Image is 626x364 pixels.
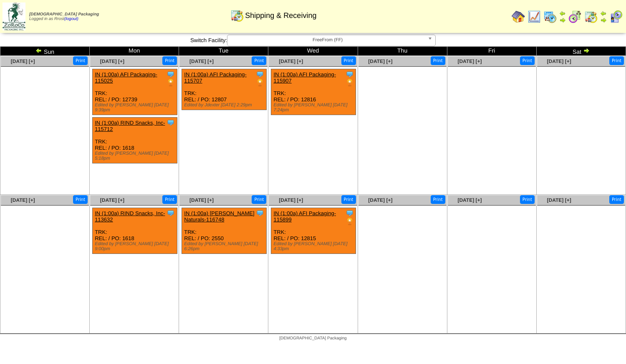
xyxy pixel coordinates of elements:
button: Print [252,56,266,65]
a: [DATE] [+] [100,58,124,64]
td: Wed [268,47,358,56]
img: line_graph.gif [528,10,541,23]
a: IN (1:00a) AFI Packaging-115025 [95,71,157,84]
a: [DATE] [+] [11,197,35,203]
button: Print [73,56,88,65]
div: TRK: REL: / PO: 12815 [271,208,356,254]
img: Tooltip [256,209,264,217]
button: Print [252,195,266,204]
button: Print [431,195,445,204]
img: calendarcustomer.gif [609,10,623,23]
img: PO [346,217,354,226]
a: IN (1:00a) AFI Packaging-115707 [184,71,247,84]
img: arrowright.gif [583,47,590,54]
a: [DATE] [+] [279,197,303,203]
img: arrowleft.gif [559,10,566,17]
img: calendarinout.gif [230,9,244,22]
td: Fri [447,47,536,56]
span: Shipping & Receiving [245,11,316,20]
button: Print [431,56,445,65]
button: Print [609,56,624,65]
td: Thu [358,47,447,56]
div: Edited by [PERSON_NAME] [DATE] 7:24pm [273,103,356,113]
button: Print [520,195,535,204]
img: Tooltip [346,70,354,78]
span: [DEMOGRAPHIC_DATA] Packaging [29,12,99,17]
div: Edited by [PERSON_NAME] [DATE] 9:00pm [95,241,177,251]
a: [DATE] [+] [189,197,214,203]
a: [DATE] [+] [457,197,482,203]
a: IN (1:00a) RIND Snacks, Inc-113632 [95,210,165,223]
button: Print [341,195,356,204]
img: arrowright.gif [600,17,607,23]
span: Logged in as Rrost [29,12,99,21]
a: [DATE] [+] [457,58,482,64]
button: Print [609,195,624,204]
img: Tooltip [167,118,175,127]
img: Tooltip [167,209,175,217]
span: [DEMOGRAPHIC_DATA] Packaging [279,336,346,341]
img: PO [346,78,354,87]
img: Tooltip [167,70,175,78]
a: [DATE] [+] [279,58,303,64]
img: calendarinout.gif [584,10,598,23]
a: IN (1:00a) [PERSON_NAME] Naturals-116748 [184,210,254,223]
img: home.gif [512,10,525,23]
a: [DATE] [+] [100,197,124,203]
img: Tooltip [256,70,264,78]
a: IN (1:00a) AFI Packaging-115907 [273,71,336,84]
img: arrowleft.gif [600,10,607,17]
a: [DATE] [+] [368,197,392,203]
div: TRK: REL: / PO: 12807 [182,69,267,110]
td: Mon [90,47,179,56]
img: arrowleft.gif [35,47,42,54]
a: IN (1:00a) RIND Snacks, Inc-115712 [95,120,165,132]
button: Print [162,195,177,204]
a: [DATE] [+] [11,58,35,64]
td: Sun [0,47,90,56]
div: Edited by [PERSON_NAME] [DATE] 9:39pm [95,103,177,113]
div: Edited by [PERSON_NAME] [DATE] 6:26pm [184,241,266,251]
div: Edited by Jdexter [DATE] 2:29pm [184,103,266,108]
img: arrowright.gif [559,17,566,23]
button: Print [162,56,177,65]
div: TRK: REL: / PO: 2550 [182,208,267,254]
a: IN (1:00a) AFI Packaging-115899 [273,210,336,223]
span: FreeFrom (FF) [231,35,424,45]
img: zoroco-logo-small.webp [3,3,25,30]
a: [DATE] [+] [547,58,571,64]
button: Print [73,195,88,204]
div: Edited by [PERSON_NAME] [DATE] 5:18pm [95,151,177,161]
div: TRK: REL: / PO: 1618 [93,208,177,254]
div: TRK: REL: / PO: 12739 [93,69,177,115]
a: [DATE] [+] [547,197,571,203]
img: PO [256,78,264,87]
img: calendarprod.gif [543,10,557,23]
img: Tooltip [346,209,354,217]
div: TRK: REL: / PO: 1618 [93,118,177,163]
td: Sat [536,47,626,56]
a: [DATE] [+] [189,58,214,64]
button: Print [341,56,356,65]
button: Print [520,56,535,65]
td: Tue [179,47,268,56]
img: calendarblend.gif [568,10,582,23]
a: (logout) [64,17,78,21]
img: PO [167,78,175,87]
a: [DATE] [+] [368,58,392,64]
div: Edited by [PERSON_NAME] [DATE] 4:33pm [273,241,356,251]
div: TRK: REL: / PO: 12816 [271,69,356,115]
